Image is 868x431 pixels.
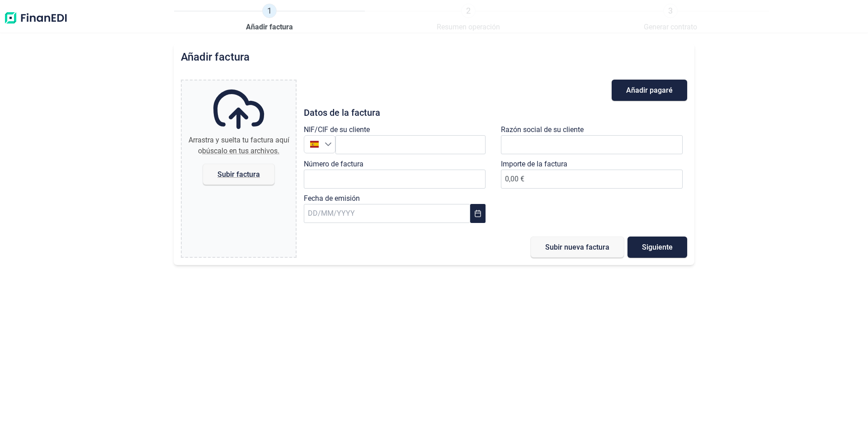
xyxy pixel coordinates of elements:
h3: Datos de la factura [304,108,687,117]
span: búscalo en tus archivos. [202,147,279,155]
div: Arrastra y suelta tu factura aquí o [185,135,292,156]
label: NIF/CIF de su cliente [304,124,370,135]
label: Fecha de emisión [304,193,360,204]
label: Importe de la factura [501,159,567,170]
button: Siguiente [627,237,687,258]
span: Añadir pagaré [626,87,673,94]
a: 1Añadir factura [246,4,293,33]
button: Choose Date [470,204,486,223]
button: Añadir pagaré [612,80,687,101]
img: Logo de aplicación [4,4,68,33]
span: 1 [262,4,277,18]
label: Razón social de su cliente [501,124,584,135]
span: Siguiente [642,244,673,251]
button: Subir nueva factura [531,237,624,258]
div: Seleccione un país [325,136,335,153]
input: DD/MM/YYYY [304,204,470,223]
img: ES [310,140,319,148]
label: Número de factura [304,159,363,170]
span: Añadir factura [246,22,293,33]
span: Subir factura [217,171,260,178]
h2: Añadir factura [181,51,250,63]
span: Subir nueva factura [545,244,609,251]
